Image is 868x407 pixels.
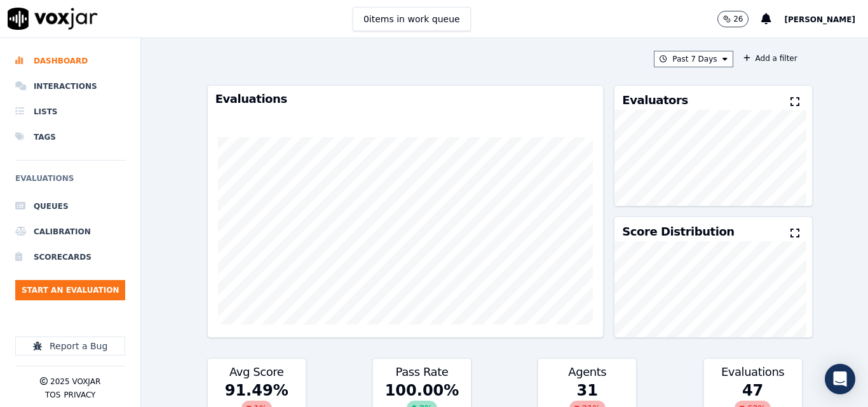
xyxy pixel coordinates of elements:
[64,390,95,400] button: Privacy
[15,99,125,124] a: Lists
[15,244,125,270] a: Scorecards
[622,226,734,237] h3: Score Distribution
[546,366,628,378] h3: Agents
[381,366,463,378] h3: Pass Rate
[622,95,688,106] h3: Evaluators
[353,7,471,31] button: 0items in work queue
[654,51,733,67] button: Past 7 Days
[15,124,125,150] a: Tags
[215,366,298,378] h3: Avg Score
[15,194,125,219] a: Queues
[784,15,855,24] span: [PERSON_NAME]
[8,8,98,30] img: voxjar logo
[712,366,794,378] h3: Evaluations
[15,171,125,194] h6: Evaluations
[215,93,596,105] h3: Evaluations
[717,11,749,27] button: 26
[15,48,125,74] a: Dashboard
[717,11,761,27] button: 26
[738,51,803,66] button: Add a filter
[50,377,100,387] p: 2025 Voxjar
[825,364,855,394] div: Open Intercom Messenger
[15,74,125,99] a: Interactions
[784,11,868,27] button: [PERSON_NAME]
[733,14,743,24] p: 26
[15,280,125,300] button: Start an Evaluation
[15,219,125,244] a: Calibration
[15,337,125,356] button: Report a Bug
[45,390,60,400] button: TOS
